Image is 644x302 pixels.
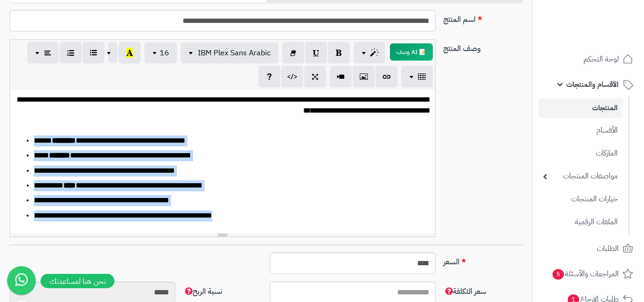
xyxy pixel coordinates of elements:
span: لوحة التحكم [583,52,619,66]
label: اسم المنتج [440,10,526,25]
span: نسبة الربح [183,286,222,297]
span: 16 [160,47,169,59]
a: المنتجات [538,98,623,118]
span: IBM Plex Sans Arabic [198,47,271,59]
button: 📝 AI وصف [390,43,433,61]
a: خيارات المنتجات [538,189,623,209]
img: logo-2.png [579,11,635,31]
a: الطلبات [538,237,638,260]
span: المراجعات والأسئلة [552,267,619,281]
span: سعر التكلفة [443,286,486,297]
a: لوحة التحكم [538,48,638,71]
a: الأقسام [538,120,623,141]
span: الأقسام والمنتجات [566,78,619,91]
label: السعر [440,252,526,268]
a: الملفات الرقمية [538,212,623,232]
a: المراجعات والأسئلة5 [538,262,638,285]
a: الماركات [538,143,623,164]
button: IBM Plex Sans Arabic [181,42,278,63]
label: وصف المنتج [440,39,526,54]
span: الطلبات [597,242,619,255]
a: مواصفات المنتجات [538,166,623,187]
button: 16 [144,42,177,63]
span: 5 [552,269,564,280]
